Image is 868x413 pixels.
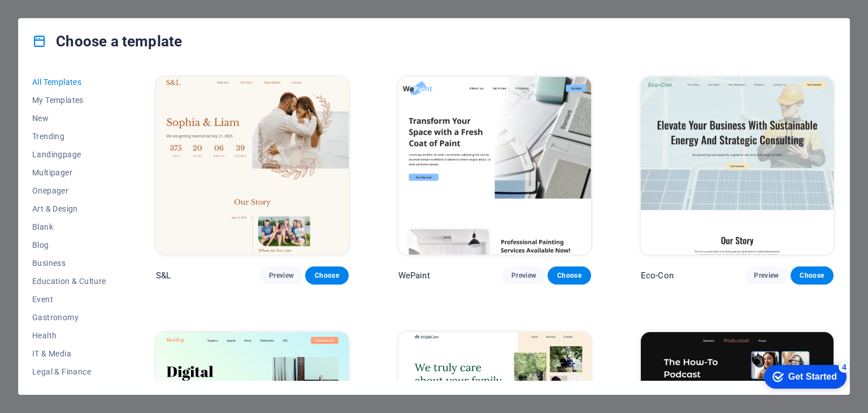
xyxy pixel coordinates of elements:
[754,271,779,280] span: Preview
[32,290,106,308] button: Event
[557,271,581,280] span: Choose
[32,127,106,145] button: Trending
[32,222,106,231] span: Blank
[32,367,106,376] span: Legal & Finance
[32,73,106,91] button: All Templates
[32,182,106,200] button: Onepager
[32,272,106,290] button: Education & Culture
[84,2,95,14] div: 4
[156,270,171,281] p: S&L
[791,266,834,285] button: Choose
[32,313,106,322] span: Gastronomy
[32,145,106,164] button: Landingpage
[32,331,106,340] span: Health
[32,240,106,249] span: Blog
[32,326,106,345] button: Health
[32,186,106,195] span: Onepager
[32,150,106,159] span: Landingpage
[32,114,106,123] span: New
[305,266,348,285] button: Choose
[32,349,106,358] span: IT & Media
[502,266,545,285] button: Preview
[32,218,106,236] button: Blank
[260,266,303,285] button: Preview
[32,204,106,213] span: Art & Design
[33,12,82,23] div: Get Started
[32,277,106,286] span: Education & Culture
[32,96,106,105] span: My Templates
[32,32,182,50] h4: Choose a template
[511,271,536,280] span: Preview
[800,271,824,280] span: Choose
[32,109,106,127] button: New
[32,308,106,326] button: Gastronomy
[32,236,106,254] button: Blog
[398,77,591,255] img: WePaint
[156,77,349,255] img: S&L
[32,164,106,182] button: Multipager
[745,266,788,285] button: Preview
[32,78,106,87] span: All Templates
[641,77,834,255] img: Eco-Con
[9,6,92,29] div: Get Started 4 items remaining, 20% complete
[32,254,106,272] button: Business
[32,200,106,218] button: Art & Design
[548,266,591,285] button: Choose
[32,132,106,141] span: Trending
[398,270,430,281] p: WePaint
[32,91,106,109] button: My Templates
[32,345,106,363] button: IT & Media
[32,168,106,177] span: Multipager
[641,270,674,281] p: Eco-Con
[314,271,339,280] span: Choose
[32,259,106,268] span: Business
[32,295,106,304] span: Event
[32,363,106,381] button: Legal & Finance
[269,271,294,280] span: Preview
